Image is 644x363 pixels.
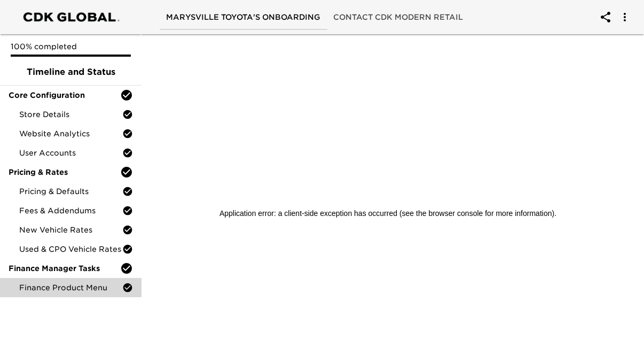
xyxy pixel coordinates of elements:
[9,66,133,79] span: Timeline and Status
[19,148,122,158] span: User Accounts
[593,4,618,30] button: account of current user
[19,225,122,235] span: New Vehicle Rates
[9,263,120,274] span: Finance Manager Tasks
[19,128,122,139] span: Website Analytics
[166,11,320,24] span: Marysville Toyota's Onboarding
[19,186,122,197] span: Pricing & Defaults
[11,41,131,52] p: 100% completed
[19,205,122,216] span: Fees & Addendums
[19,282,122,293] span: Finance Product Menu
[9,90,120,101] span: Core Configuration
[612,4,638,30] button: account of current user
[333,11,463,24] span: Contact CDK Modern Retail
[19,109,122,120] span: Store Details
[219,200,556,227] h2: Application error: a client-side exception has occurred (see the browser console for more informa...
[19,244,122,254] span: Used & CPO Vehicle Rates
[9,167,120,177] span: Pricing & Rates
